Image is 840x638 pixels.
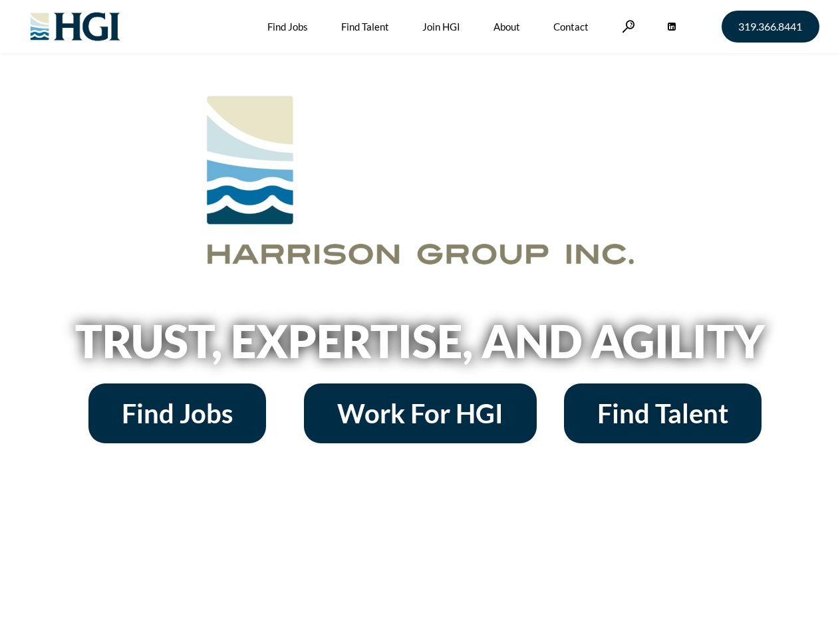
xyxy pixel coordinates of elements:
a: 319.366.8441 [722,11,819,43]
a: Work For HGI [304,383,537,443]
span: Find Jobs [122,400,233,427]
span: Work For HGI [337,400,503,427]
span: Find Talent [597,400,728,427]
a: Search [622,20,635,33]
span: 319.366.8441 [738,21,802,32]
h2: Trust, Expertise, and Agility [41,318,799,364]
a: Find Jobs [88,383,266,443]
a: Find Talent [564,383,762,443]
